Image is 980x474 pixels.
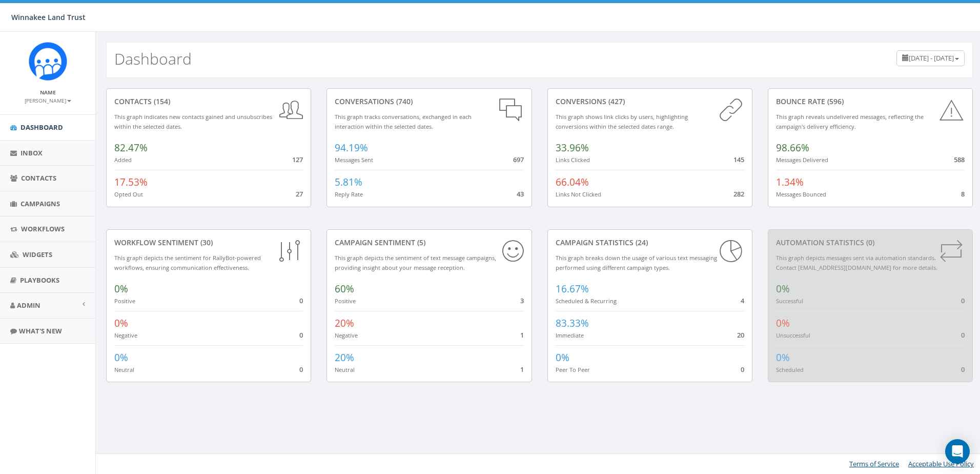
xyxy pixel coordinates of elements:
small: Immediate [556,331,584,339]
div: Open Intercom Messenger [945,439,970,464]
div: contacts [114,96,303,107]
span: 82.47% [114,141,148,154]
span: 0% [556,351,569,364]
span: 127 [292,155,303,164]
span: 0 [299,330,303,340]
span: Widgets [23,250,52,259]
span: (30) [198,238,213,247]
span: 0 [961,330,965,340]
span: 1 [520,365,524,374]
span: [DATE] - [DATE] [909,53,954,63]
span: (427) [606,96,625,106]
div: Campaign Statistics [556,238,744,248]
span: (154) [152,96,170,106]
span: 0% [776,317,790,330]
small: Links Clicked [556,156,590,164]
span: 0% [776,282,790,295]
span: Contacts [21,173,56,183]
span: 0% [114,282,128,295]
span: 4 [741,296,744,305]
small: Reply Rate [335,190,363,198]
span: 0 [961,365,965,374]
span: 1.34% [776,175,804,189]
span: (0) [864,238,874,247]
small: Added [114,156,132,164]
span: 16.67% [556,282,589,295]
div: conversions [556,96,744,107]
span: 1 [520,330,524,340]
span: Winnakee Land Trust [11,12,86,22]
span: 0 [961,296,965,305]
small: Messages Sent [335,156,373,164]
span: 0 [741,365,744,374]
span: Playbooks [20,275,59,285]
small: Peer To Peer [556,366,590,373]
a: Terms of Service [849,459,899,468]
div: Workflow Sentiment [114,238,303,248]
span: 17.53% [114,175,148,189]
span: 0 [299,365,303,374]
span: Admin [17,301,40,310]
span: 282 [733,189,744,199]
span: 60% [335,282,354,295]
small: Scheduled [776,366,804,373]
small: This graph tracks conversations, exchanged in each interaction within the selected dates. [335,113,472,130]
span: 20% [335,317,354,330]
span: Inbox [21,148,43,157]
span: 0 [299,296,303,305]
small: This graph depicts messages sent via automation standards. Contact [EMAIL_ADDRESS][DOMAIN_NAME] f... [776,254,937,271]
span: 98.66% [776,141,809,154]
small: This graph reveals undelivered messages, reflecting the campaign's delivery efficiency. [776,113,924,130]
span: 5.81% [335,175,362,189]
small: Messages Bounced [776,190,826,198]
span: 0% [114,317,128,330]
span: (740) [394,96,413,106]
span: Campaigns [21,199,60,208]
small: This graph depicts the sentiment of text message campaigns, providing insight about your message ... [335,254,496,271]
small: This graph shows link clicks by users, highlighting conversions within the selected dates range. [556,113,688,130]
small: Unsuccessful [776,331,810,339]
a: [PERSON_NAME] [25,95,71,105]
span: 94.19% [335,141,368,154]
span: Workflows [21,224,65,233]
small: [PERSON_NAME] [25,97,71,104]
span: 83.33% [556,317,589,330]
span: 0% [114,351,128,364]
span: (596) [825,96,844,106]
span: (24) [634,238,648,247]
span: 66.04% [556,175,589,189]
span: 588 [954,155,965,164]
small: Scheduled & Recurring [556,297,617,305]
span: What's New [19,326,62,335]
div: conversations [335,96,523,107]
span: 33.96% [556,141,589,154]
span: 697 [513,155,524,164]
span: 20% [335,351,354,364]
div: Automation Statistics [776,238,965,248]
small: This graph breaks down the usage of various text messaging performed using different campaign types. [556,254,717,271]
h2: Dashboard [114,50,192,67]
small: Links Not Clicked [556,190,601,198]
small: This graph depicts the sentiment for RallyBot-powered workflows, ensuring communication effective... [114,254,261,271]
small: This graph indicates new contacts gained and unsubscribes within the selected dates. [114,113,272,130]
div: Campaign Sentiment [335,238,523,248]
span: 20 [737,330,744,340]
span: 3 [520,296,524,305]
img: Rally_Corp_Icon.png [29,42,67,81]
small: Messages Delivered [776,156,828,164]
small: Opted Out [114,190,143,198]
small: Neutral [114,366,134,373]
span: (5) [415,238,425,247]
small: Negative [335,331,358,339]
span: 145 [733,155,744,164]
div: Bounce Rate [776,96,965,107]
small: Name [40,89,56,96]
span: 27 [296,189,303,199]
span: 8 [961,189,965,199]
small: Negative [114,331,137,339]
small: Neutral [335,366,355,373]
small: Positive [335,297,356,305]
small: Successful [776,297,803,305]
span: 43 [517,189,524,199]
span: 0% [776,351,790,364]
